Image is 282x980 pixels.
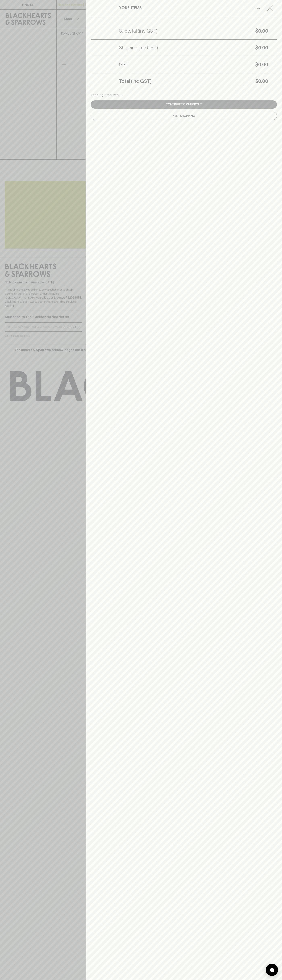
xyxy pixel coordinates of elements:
h5: $0.00 [158,45,268,51]
h5: GST [119,61,128,68]
img: bubble-icon [270,968,274,972]
h5: $0.00 [152,78,268,84]
h5: Total (inc GST) [119,78,152,84]
span: Close [248,6,265,10]
button: Keep Shopping [91,112,277,120]
h6: YOUR ITEMS [119,5,142,11]
h5: Subtotal (inc GST) [119,28,157,34]
h5: $0.00 [128,61,268,68]
h5: $0.00 [157,28,268,34]
div: Loading products... [91,93,277,97]
h5: Shipping (inc GST) [119,45,158,51]
button: Close [248,5,276,11]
